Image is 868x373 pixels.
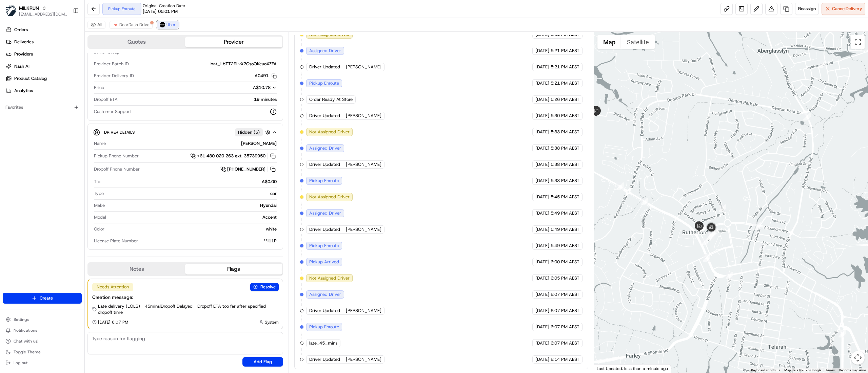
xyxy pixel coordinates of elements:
[309,161,340,168] span: Driver Updated
[703,254,710,262] div: 24
[594,364,671,373] div: Last Updated: less than a minute ago
[3,85,84,96] a: Analytics
[14,328,37,333] span: Notifications
[88,264,185,275] button: Notes
[753,222,761,230] div: 3
[106,191,277,197] div: car
[309,113,340,119] span: Driver Updated
[309,96,353,103] span: Order Ready At Store
[3,73,84,84] a: Product Catalog
[5,5,16,16] img: MILKRUN
[113,22,118,27] img: doordash_logo_v2.png
[40,295,53,301] span: Create
[551,145,579,151] span: 5:38 PM AEST
[94,73,134,79] span: Provider Delivery ID
[851,351,865,365] button: Map camera controls
[701,238,708,245] div: 4
[87,21,105,29] button: All
[94,214,106,220] span: Model
[726,272,733,279] div: 23
[143,3,185,8] span: Original Creation Date
[14,39,34,45] span: Deliveries
[795,3,819,15] button: Reassign
[220,166,277,173] button: [PHONE_NUMBER]
[3,347,82,357] button: Toggle Theme
[596,364,618,373] img: Google
[108,140,277,147] div: [PERSON_NAME]
[3,326,82,335] button: Notifications
[3,24,84,35] a: Orders
[535,259,549,265] span: [DATE]
[94,238,138,244] span: License Plate Number
[551,194,579,200] span: 5:45 PM AEST
[14,360,27,366] span: Log out
[309,324,339,330] span: Pickup Enroute
[110,21,153,29] button: DoorDash Drive
[551,113,579,119] span: 5:30 PM AEST
[92,294,279,301] div: Creation message:
[14,317,29,322] span: Settings
[19,12,67,17] span: [EMAIL_ADDRESS][DOMAIN_NAME]
[157,21,179,29] button: Uber
[143,8,178,15] span: [DATE] 05:01 PM
[265,320,279,325] span: System
[346,113,381,119] span: [PERSON_NAME]
[185,264,282,275] button: Flags
[535,113,549,119] span: [DATE]
[14,27,28,33] span: Orders
[253,85,271,90] span: A$10.78
[535,48,549,54] span: [DATE]
[120,96,277,103] div: 19 minutes
[719,204,726,212] div: 8
[19,5,39,12] button: MILKRUN
[551,210,579,216] span: 5:49 PM AEST
[309,178,339,184] span: Pickup Enroute
[551,48,579,54] span: 5:21 PM AEST
[535,64,549,70] span: [DATE]
[190,152,277,160] a: +61 480 020 263 ext. 35739950
[166,22,176,27] span: Uber
[185,37,282,47] button: Provider
[851,35,865,49] button: Toggle fullscreen view
[94,153,139,159] span: Pickup Phone Number
[535,308,549,314] span: [DATE]
[596,364,618,373] a: Open this area in Google Maps (opens a new window)
[3,61,84,72] a: Nash AI
[14,75,47,82] span: Product Catalog
[94,85,104,91] span: Price
[14,349,41,355] span: Toggle Theme
[309,308,340,314] span: Driver Updated
[235,128,272,136] button: Hidden (5)
[309,129,350,135] span: Not Assigned Driver
[707,232,715,239] div: 25
[839,330,846,337] div: 22
[616,182,624,190] div: 18
[94,61,129,67] span: Provider Batch ID
[346,226,381,233] span: [PERSON_NAME]
[3,315,82,324] button: Settings
[551,259,579,265] span: 6:00 PM AEST
[88,37,185,47] button: Quotes
[3,102,82,113] div: Favorites
[309,340,337,346] span: late_45_mins
[822,3,865,15] button: CancelDelivery
[759,243,766,250] div: 7
[535,226,549,233] span: [DATE]
[14,63,29,69] span: Nash AI
[309,259,339,265] span: Pickup Arrived
[551,275,579,281] span: 6:05 PM AEST
[551,161,579,168] span: 5:38 PM AEST
[551,226,579,233] span: 5:49 PM AEST
[94,226,104,232] span: Color
[551,324,579,330] span: 6:07 PM AEST
[708,231,715,238] div: 26
[535,340,549,346] span: [DATE]
[94,140,106,147] span: Name
[551,129,579,135] span: 5:33 PM AEST
[250,283,279,291] button: Resolve
[211,61,277,67] span: bat_LbTT29LvX2CsoOKeuoXZFA
[597,35,621,49] button: Show street map
[641,198,648,205] div: 15
[551,80,579,86] span: 5:21 PM AEST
